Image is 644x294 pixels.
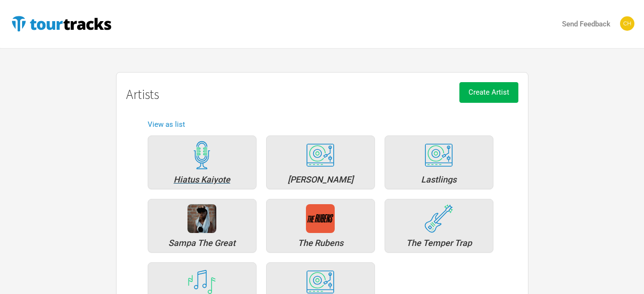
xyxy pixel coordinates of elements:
[468,88,509,97] span: Create Artist
[390,239,488,247] div: The Temper Trap
[187,141,216,170] img: tourtracks_icons_FA_11_icons_rnb.svg
[10,14,113,33] img: TourTracks
[380,131,498,194] a: Lastlings
[620,16,634,31] img: chrystallag
[153,175,251,184] div: Hiatus Kaiyote
[459,82,518,103] button: Create Artist
[187,204,216,233] div: Sampa The Great
[390,175,488,184] div: Lastlings
[261,131,380,194] a: [PERSON_NAME]
[306,204,335,233] div: The Rubens
[261,194,380,257] a: The Rubens
[143,131,261,194] a: Hiatus Kaiyote
[148,120,185,129] a: View as list
[126,87,518,102] h1: Artists
[306,141,335,170] div: Joel Fletcher
[187,141,216,170] div: Hiatus Kaiyote
[271,175,370,184] div: Joel Fletcher
[143,194,261,257] a: Sampa The Great
[306,143,335,168] img: tourtracks_icons_FA_07_icons_electronic.svg
[562,20,610,28] strong: Send Feedback
[424,204,453,233] div: The Temper Trap
[424,143,453,168] img: tourtracks_icons_FA_07_icons_electronic.svg
[424,141,453,170] div: Lastlings
[187,204,216,233] img: 466aefee-cf19-47e3-b6ff-4584e3a1a391-SampaTheGreat_Press_Shot_Credit_Barun_Chatterjee.jpg.png
[306,204,335,233] img: 7d54c376-022c-4119-bf54-5957f1626e6b-56504164_2705180812857833_923541109647343616_n.png.png
[153,239,251,247] div: Sampa The Great
[380,194,498,257] a: The Temper Trap
[424,204,453,233] img: tourtracks_icons_FA_01_icons_rock.svg
[271,239,370,247] div: The Rubens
